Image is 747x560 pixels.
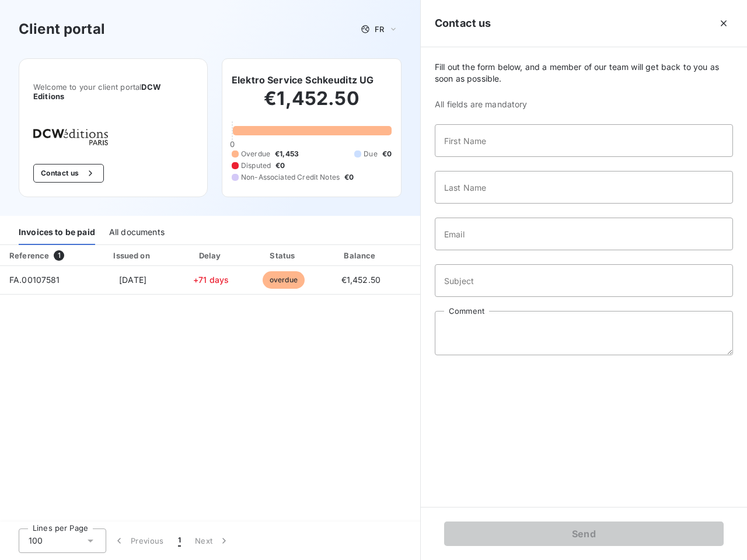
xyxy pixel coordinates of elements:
span: 0 [230,139,235,149]
h3: Client portal [19,19,105,40]
span: 1 [54,250,64,261]
span: €0 [382,149,392,159]
span: €0 [275,160,285,171]
span: €0 [344,172,354,183]
span: Non-Associated Credit Notes [241,172,340,183]
span: 100 [29,535,43,547]
button: 1 [171,528,188,553]
span: Disputed [241,160,271,171]
span: Welcome to your client portal [33,82,193,101]
div: Invoices to be paid [19,220,95,245]
input: placeholder [435,124,733,157]
span: overdue [263,271,305,289]
span: [DATE] [119,275,146,285]
span: Overdue [241,149,270,159]
button: Send [444,521,724,546]
h6: Elektro Service Schkeuditz UG [232,73,373,87]
span: FR [375,24,384,34]
span: Due [364,149,377,159]
input: placeholder [435,264,733,297]
div: Issued on [92,250,173,261]
img: Company logo [33,129,108,145]
input: placeholder [435,218,733,250]
div: Reference [9,251,49,260]
div: Balance [323,250,399,261]
h5: Contact us [435,15,491,32]
button: Next [188,528,237,553]
span: €1,452.50 [341,275,381,285]
span: €1,453 [275,149,299,159]
div: Status [249,250,318,261]
span: DCW Editions [33,82,160,101]
div: All documents [109,220,165,245]
h2: €1,452.50 [232,87,392,122]
span: FA.00107581 [9,275,60,285]
button: Contact us [33,164,104,183]
span: All fields are mandatory [435,99,733,110]
span: +71 days [193,275,229,285]
span: Fill out the form below, and a member of our team will get back to you as soon as possible. [435,61,733,85]
button: Previous [106,528,171,553]
div: PDF [403,250,462,261]
div: Delay [178,250,245,261]
span: 1 [178,535,181,547]
input: placeholder [435,171,733,204]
